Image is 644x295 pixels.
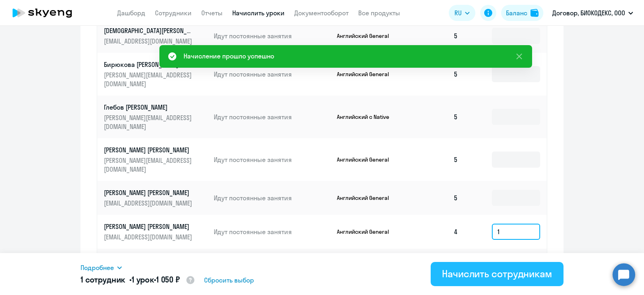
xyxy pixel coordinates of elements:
[552,8,625,18] p: Договор, БИОКОДЕКС, ООО
[408,215,464,249] td: 4
[408,249,464,283] td: 12
[337,71,397,78] p: Английский General
[408,19,464,53] td: 5
[80,263,114,272] span: Подробнее
[104,60,194,69] p: Бирюкова [PERSON_NAME]
[431,262,563,286] button: Начислить сотрудникам
[104,222,194,231] p: [PERSON_NAME] [PERSON_NAME]
[204,275,254,285] span: Сбросить выбор
[408,138,464,181] td: 5
[104,113,194,131] p: [PERSON_NAME][EMAIL_ADDRESS][DOMAIN_NAME]
[337,156,397,163] p: Английский General
[104,188,194,197] p: [PERSON_NAME] [PERSON_NAME]
[132,274,154,285] span: 1 урок
[454,8,462,18] span: RU
[104,199,194,208] p: [EMAIL_ADDRESS][DOMAIN_NAME]
[156,274,180,285] span: 1 050 ₽
[104,37,194,46] p: [EMAIL_ADDRESS][DOMAIN_NAME]
[358,9,400,17] a: Все продукты
[408,181,464,215] td: 5
[201,9,223,17] a: Отчеты
[408,53,464,96] td: 5
[337,32,397,39] p: Английский General
[104,103,194,112] p: Глебов [PERSON_NAME]
[104,103,207,131] a: Глебов [PERSON_NAME][PERSON_NAME][EMAIL_ADDRESS][DOMAIN_NAME]
[214,112,330,121] p: Идут постоянные занятия
[104,71,194,88] p: [PERSON_NAME][EMAIL_ADDRESS][DOMAIN_NAME]
[294,9,349,17] a: Документооборот
[104,233,194,241] p: [EMAIL_ADDRESS][DOMAIN_NAME]
[104,26,207,46] a: [DEMOGRAPHIC_DATA][PERSON_NAME][EMAIL_ADDRESS][DOMAIN_NAME]
[214,193,330,202] p: Идут постоянные занятия
[104,26,194,35] p: [DEMOGRAPHIC_DATA][PERSON_NAME]
[214,31,330,40] p: Идут постоянные занятия
[104,145,194,154] p: [PERSON_NAME] [PERSON_NAME]
[214,70,330,79] p: Идут постоянные занятия
[80,274,195,286] h5: 1 сотрудник • •
[337,113,397,120] p: Английский с Native
[408,96,464,138] td: 5
[104,222,207,241] a: [PERSON_NAME] [PERSON_NAME][EMAIL_ADDRESS][DOMAIN_NAME]
[506,8,527,18] div: Баланс
[104,145,207,174] a: [PERSON_NAME] [PERSON_NAME][PERSON_NAME][EMAIL_ADDRESS][DOMAIN_NAME]
[155,9,192,17] a: Сотрудники
[184,51,274,61] div: Начисление прошло успешно
[442,267,552,280] div: Начислить сотрудникам
[104,60,207,88] a: Бирюкова [PERSON_NAME][PERSON_NAME][EMAIL_ADDRESS][DOMAIN_NAME]
[104,188,207,208] a: [PERSON_NAME] [PERSON_NAME][EMAIL_ADDRESS][DOMAIN_NAME]
[530,9,539,17] img: balance
[214,155,330,164] p: Идут постоянные занятия
[232,9,285,17] a: Начислить уроки
[104,156,194,174] p: [PERSON_NAME][EMAIL_ADDRESS][DOMAIN_NAME]
[117,9,145,17] a: Дашборд
[449,5,475,21] button: RU
[501,5,543,21] button: Балансbalance
[548,3,637,23] button: Договор, БИОКОДЕКС, ООО
[337,194,397,202] p: Английский General
[214,227,330,236] p: Идут постоянные занятия
[337,228,397,235] p: Английский General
